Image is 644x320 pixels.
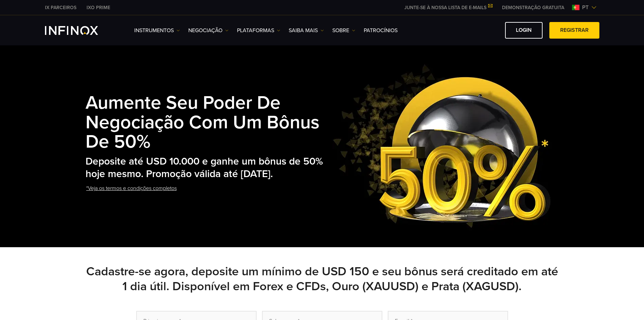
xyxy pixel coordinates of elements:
[86,155,326,180] h2: Deposite até USD 10.000 e ganhe um bônus de 50% hoje mesmo. Promoção válida até [DATE].
[86,180,177,197] a: *Veja os termos e condições completos
[364,26,398,35] a: Patrocínios
[134,26,180,35] a: Instrumentos
[86,92,319,153] strong: Aumente seu poder de negociação com um bônus de 50%
[237,26,280,35] a: PLATAFORMAS
[579,3,591,12] span: pt
[497,4,569,11] a: INFINOX MENU
[40,4,81,11] a: INFINOX
[45,26,114,35] a: INFINOX Logo
[86,264,559,294] h2: Cadastre-se agora, deposite um mínimo de USD 150 e seu bônus será creditado em até 1 dia útil. Di...
[81,4,115,11] a: INFINOX
[505,22,543,39] a: Login
[549,22,599,39] a: Registrar
[188,26,229,35] a: NEGOCIAÇÃO
[289,26,324,35] a: Saiba mais
[332,26,355,35] a: SOBRE
[399,5,497,10] a: JUNTE-SE À NOSSA LISTA DE E-MAILS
